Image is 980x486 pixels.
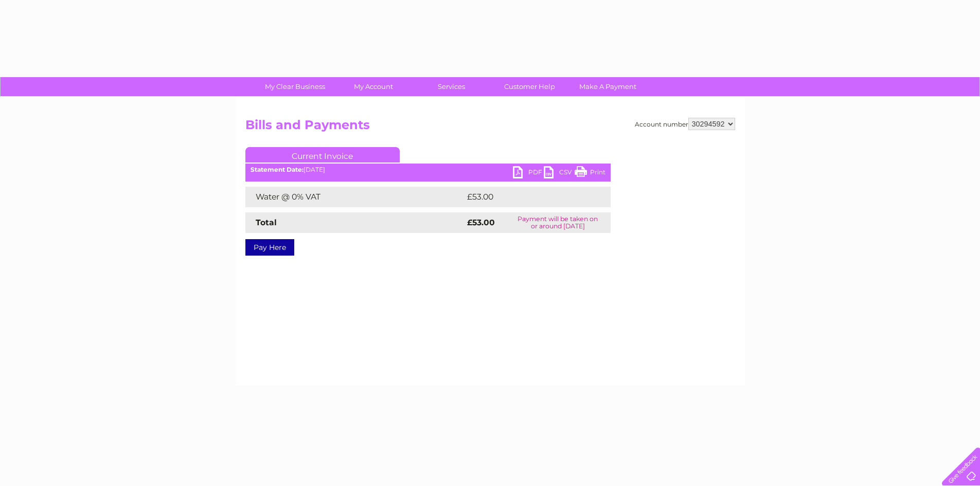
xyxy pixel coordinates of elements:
[575,166,605,181] a: Print
[467,218,495,227] strong: £53.00
[513,166,544,181] a: PDF
[565,77,650,96] a: Make A Payment
[635,118,735,130] div: Account number
[465,187,590,207] td: £53.00
[245,118,735,137] h2: Bills and Payments
[256,218,277,227] strong: Total
[505,212,611,233] td: Payment will be taken on or around [DATE]
[487,77,572,96] a: Customer Help
[409,77,494,96] a: Services
[331,77,416,96] a: My Account
[245,239,294,256] a: Pay Here
[245,147,400,163] a: Current Invoice
[251,166,304,173] b: Statement Date:
[253,77,337,96] a: My Clear Business
[245,187,465,207] td: Water @ 0% VAT
[245,166,611,173] div: [DATE]
[544,166,575,181] a: CSV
